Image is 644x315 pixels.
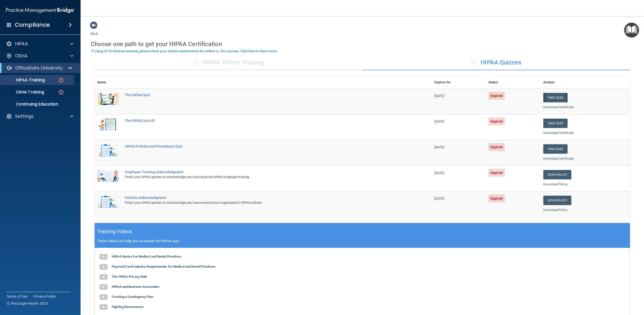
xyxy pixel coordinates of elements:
img: gray_youtube_icon.38fcd6cc.png [98,252,109,262]
p: Settings [15,113,34,119]
h4: Compliance [15,21,50,28]
span: [DATE] [435,145,444,149]
button: Take Quiz [543,93,567,102]
div: Finish your HIPAA quizzes to acknowledge you have received HIPAA employee training. [125,174,406,180]
img: gray_youtube_icon.38fcd6cc.png [98,272,109,282]
div: The HIPAA Quiz [125,93,406,97]
b: Fighting Ransomware [112,305,144,309]
button: Open Resource Center [624,23,639,38]
span: ✓ [471,59,477,66]
a: HIPAA [6,41,73,47]
p: HIPAA Training [3,78,45,83]
a: Download Certificate [543,105,574,109]
div: Finish your HIPAA quizzes to acknowledge you have received your organization’s HIPAA policies. [125,200,406,206]
img: PMB logo [6,5,75,15]
a: Download Policy [543,182,567,186]
th: Actions [540,76,630,89]
div: Choose one path to get your HIPAA Certification [91,37,634,51]
img: danger-circle.6113f641.png [58,77,64,83]
span: Expired [488,117,505,125]
button: Take Quiz [543,119,567,128]
img: gray_youtube_icon.38fcd6cc.png [98,262,109,272]
th: Status [485,76,540,89]
span: [DATE] [435,94,444,98]
a: Download Certificate [543,131,574,135]
p: OfficeSafe University [15,65,63,71]
p: OSHA [15,53,28,59]
div: HIPAA Quizzes [362,55,630,70]
img: danger-circle.6113f641.png [58,89,64,95]
button: If using CE for license renewal, please check your state's requirements for online vs. live cours... [91,49,278,54]
span: Ⓒ Rectangle Health 2024 [7,301,48,306]
div: HIPAA Policies and Procedures Quiz [125,144,406,148]
th: Name [94,76,122,89]
a: OSHA [6,53,73,59]
a: Sign Policy [543,196,571,205]
div: The HIPAA Quiz #2 [125,119,406,123]
a: Download Certificate [543,157,574,160]
a: Privacy Policy [33,294,56,299]
p: HIPAA [15,41,28,47]
a: OfficeSafe University [6,65,73,71]
div: If using CE for license renewal, please check your state's requirements for online vs. live cours... [91,49,278,53]
img: gray_youtube_icon.38fcd6cc.png [98,292,109,302]
div: Policies Acknowledgment [125,196,406,200]
b: Payment Card Industry Requirements for Medical and Dental Practices [112,265,216,268]
div: Employee Training Acknowledgment [125,170,406,174]
span: [DATE] [435,171,444,175]
button: Take Quiz [543,144,567,154]
span: [DATE] [435,197,444,200]
b: HIPAA and Business Associates [112,285,159,289]
span: Expired [488,169,505,177]
span: Expired [488,194,505,202]
a: Sign Policy [543,170,571,179]
span: [DATE] [435,120,444,123]
img: gray_youtube_icon.38fcd6cc.png [98,302,109,312]
a: Download Policy [543,208,567,212]
b: Creating a Contingency Plan [112,295,153,299]
b: HIPAA Basics For Medical and Dental Practices [112,255,181,258]
p: These videos can help you to answer the HIPAA quiz [97,239,627,243]
b: The HIPAA Privacy Rule [112,275,147,278]
span: Expired [488,92,505,100]
p: Continuing Education [3,102,72,107]
img: gray_youtube_icon.38fcd6cc.png [98,282,109,292]
h5: Training Videos [97,227,132,236]
span: Expired [488,143,505,151]
span: ✓ [193,59,199,66]
th: Expires On [432,76,485,89]
p: OSHA Training [3,90,44,95]
a: Back [91,26,98,36]
a: Terms of Use [7,294,27,299]
div: HIPAA Officer Training [94,55,362,70]
a: Settings [6,113,73,119]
